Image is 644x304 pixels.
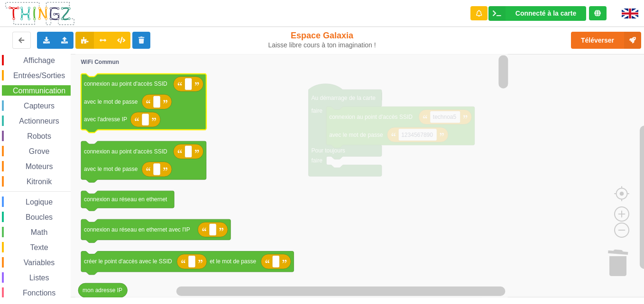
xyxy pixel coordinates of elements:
[25,178,53,186] span: Kitronik
[267,30,377,49] div: Espace Galaxia
[26,132,53,140] span: Robots
[22,56,56,64] span: Affichage
[12,72,66,80] span: Entrées/Sorties
[11,87,67,95] span: Communication
[515,10,576,17] div: Connecté à la carte
[267,41,377,49] div: Laisse libre cours à ton imagination !
[84,80,167,87] text: connexion au point d'accès SSID
[4,1,75,26] img: thingz_logo.png
[22,259,56,267] span: Variables
[84,226,190,233] text: connexion au réseau en ethernet avec l'IP
[24,162,55,170] span: Moteurs
[84,166,138,172] text: avec le mot de passe
[84,116,127,123] text: avec l'adresse IP
[21,289,57,297] span: Fonctions
[622,9,638,18] img: gb.png
[81,59,120,65] text: WiFi Commun
[24,213,54,221] span: Boucles
[210,258,256,265] text: et le mot de passe
[84,196,167,203] text: connexion au réseau en ethernet
[28,147,51,155] span: Grove
[28,243,49,251] span: Texte
[571,32,641,49] button: Téléverser
[28,274,51,282] span: Listes
[589,6,607,20] div: Tu es connecté au serveur de création de Thingz
[84,258,172,265] text: créer le point d'accès avec le SSID
[18,117,61,125] span: Actionneurs
[24,198,54,206] span: Logique
[29,228,49,236] span: Math
[84,148,167,155] text: connexion au point d'accès SSID
[488,6,586,21] div: Ta base fonctionne bien !
[22,102,56,110] span: Capteurs
[84,98,138,105] text: avec le mot de passe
